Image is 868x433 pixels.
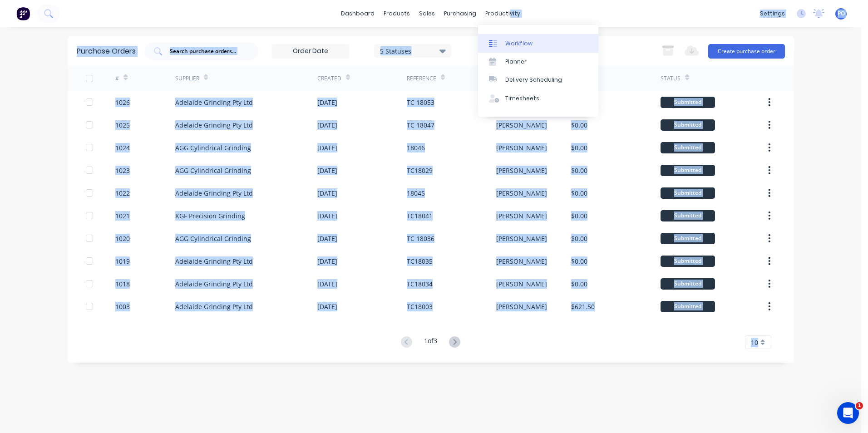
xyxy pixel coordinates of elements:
div: 1023 [115,166,130,175]
div: productivity [481,7,525,20]
div: TC 18047 [407,120,434,130]
div: $0.00 [571,120,587,130]
div: Submitted [661,301,715,312]
button: Create purchase order [708,44,785,59]
div: TC 18053 [407,98,434,107]
div: Submitted [661,165,715,176]
div: TC18041 [407,211,433,221]
div: Adelaide Grinding Pty Ltd [175,98,253,107]
div: Adelaide Grinding Pty Ltd [175,188,253,198]
div: Reference [407,74,436,83]
div: AGG Cylindrical Grinding [175,166,251,175]
div: [DATE] [317,188,337,198]
div: 1018 [115,279,130,289]
div: products [379,7,414,20]
div: TC18035 [407,256,433,266]
div: [PERSON_NAME] [496,143,547,153]
div: TC18034 [407,279,433,289]
div: Workflow [505,39,533,48]
div: Delivery Scheduling [505,76,562,84]
div: [PERSON_NAME] [496,302,547,311]
div: [PERSON_NAME] [496,211,547,221]
span: PO [838,10,845,18]
div: [DATE] [317,143,337,153]
div: $0.00 [571,234,587,243]
div: [PERSON_NAME] [496,279,547,289]
div: 1003 [115,302,130,311]
div: Adelaide Grinding Pty Ltd [175,256,253,266]
div: 18045 [407,188,425,198]
div: 1022 [115,188,130,198]
span: 1 [856,402,863,409]
div: $0.00 [571,166,587,175]
div: $0.00 [571,211,587,221]
div: Submitted [661,210,715,221]
div: # [115,74,119,83]
div: 5 Statuses [380,46,445,55]
div: [DATE] [317,120,337,130]
img: Factory [16,7,30,20]
div: Timesheets [505,94,539,103]
div: Submitted [661,256,715,267]
div: Created [317,74,341,83]
div: 1020 [115,234,130,243]
span: 10 [751,338,758,347]
div: [DATE] [317,279,337,289]
div: 1021 [115,211,130,221]
div: Submitted [661,97,715,108]
div: Status [661,74,681,83]
iframe: Intercom live chat [837,402,859,424]
a: dashboard [336,7,379,20]
div: KGF Precision Grinding [175,211,245,221]
div: Submitted [661,119,715,131]
div: $621.50 [571,302,595,311]
div: [DATE] [317,211,337,221]
div: [PERSON_NAME] [496,234,547,243]
div: settings [755,7,789,20]
div: [DATE] [317,256,337,266]
div: 1026 [115,98,130,107]
div: 1024 [115,143,130,153]
div: Submitted [661,142,715,153]
div: Planner [505,58,527,66]
div: 1025 [115,120,130,130]
div: [DATE] [317,302,337,311]
div: sales [414,7,439,20]
div: Adelaide Grinding Pty Ltd [175,302,253,311]
div: TC18003 [407,302,433,311]
input: Search purchase orders... [169,47,244,56]
div: [DATE] [317,234,337,243]
div: Adelaide Grinding Pty Ltd [175,120,253,130]
div: [DATE] [317,98,337,107]
a: Delivery Scheduling [478,71,598,89]
div: Submitted [661,187,715,199]
div: 18046 [407,143,425,153]
div: $0.00 [571,143,587,153]
input: Order Date [272,44,349,58]
div: [PERSON_NAME] [496,166,547,175]
div: Submitted [661,233,715,244]
div: TC 18036 [407,234,434,243]
div: Purchase Orders [77,46,136,57]
div: $0.00 [571,188,587,198]
div: Supplier [175,74,199,83]
a: Workflow [478,34,598,52]
div: 1019 [115,256,130,266]
div: [PERSON_NAME] [496,120,547,130]
div: TC18029 [407,166,433,175]
div: [PERSON_NAME] [496,188,547,198]
div: Adelaide Grinding Pty Ltd [175,279,253,289]
div: Submitted [661,278,715,290]
a: Timesheets [478,89,598,108]
div: purchasing [439,7,481,20]
a: Planner [478,53,598,71]
div: AGG Cylindrical Grinding [175,234,251,243]
div: [DATE] [317,166,337,175]
div: [PERSON_NAME] [496,256,547,266]
div: AGG Cylindrical Grinding [175,143,251,153]
div: $0.00 [571,279,587,289]
div: $0.00 [571,256,587,266]
div: 1 of 3 [424,336,437,349]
